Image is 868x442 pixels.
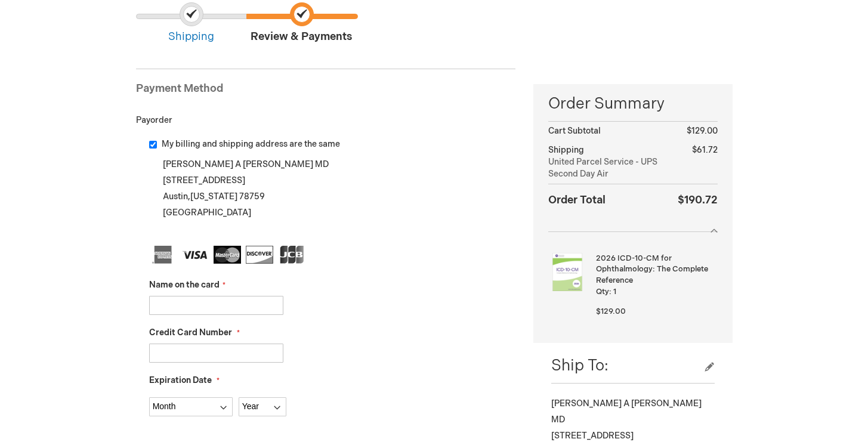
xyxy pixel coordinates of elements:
[149,246,177,264] img: American Express
[246,2,357,45] span: Review & Payments
[162,139,340,149] span: My billing and shipping address are the same
[149,280,220,290] span: Name on the card
[596,287,609,296] span: Qty
[149,344,283,363] input: Credit Card Number
[692,145,718,155] span: $61.72
[551,357,608,375] span: Ship To:
[548,145,584,155] span: Shipping
[136,81,516,103] div: Payment Method
[596,307,626,316] span: $129.00
[548,156,677,180] span: United Parcel Service - UPS Second Day Air
[149,375,212,385] span: Expiration Date
[548,253,586,291] img: 2026 ICD-10-CM for Ophthalmology: The Complete Reference
[149,156,516,237] div: [PERSON_NAME] A [PERSON_NAME] MD [STREET_ADDRESS] Austin , 78759 [GEOGRAPHIC_DATA]
[136,2,246,45] span: Shipping
[136,115,172,125] span: Payorder
[190,191,237,202] span: [US_STATE]
[548,122,677,141] th: Cart Subtotal
[214,246,241,264] img: MasterCard
[246,246,273,264] img: Discover
[687,126,718,136] span: $129.00
[181,246,209,264] img: Visa
[678,194,718,206] span: $190.72
[548,191,606,208] strong: Order Total
[149,327,232,338] span: Credit Card Number
[596,253,714,286] strong: 2026 ICD-10-CM for Ophthalmology: The Complete Reference
[278,246,305,264] img: JCB
[548,93,717,121] span: Order Summary
[613,287,616,296] span: 1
